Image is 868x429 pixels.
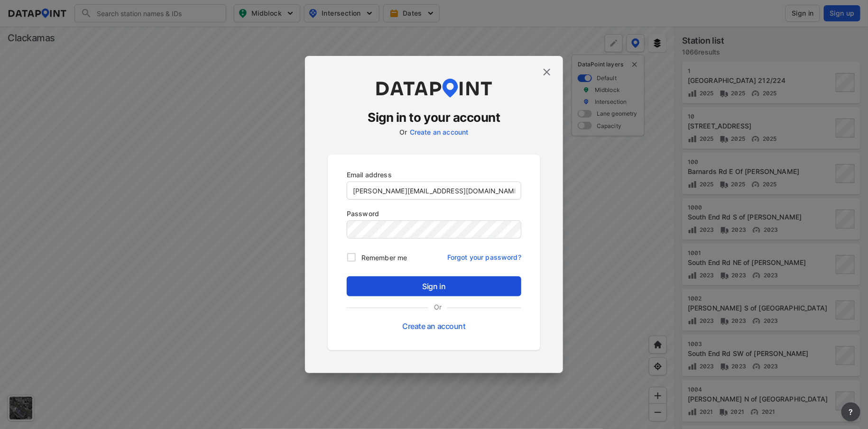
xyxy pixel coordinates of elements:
img: dataPointLogo.9353c09d.svg [375,79,493,98]
a: Create an account [402,321,465,331]
img: close.efbf2170.svg [541,66,553,78]
input: you@example.com [347,182,521,199]
button: Sign in [347,276,521,296]
span: ? [847,406,855,418]
a: Create an account [410,128,469,136]
span: Sign in [354,281,514,292]
p: Password [347,209,521,219]
span: Remember me [361,253,407,263]
a: Forgot your password? [447,247,521,262]
label: Or [399,128,407,136]
p: Email address [347,170,521,180]
button: more [841,402,860,421]
h3: Sign in to your account [328,109,540,126]
label: Or [428,302,447,312]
